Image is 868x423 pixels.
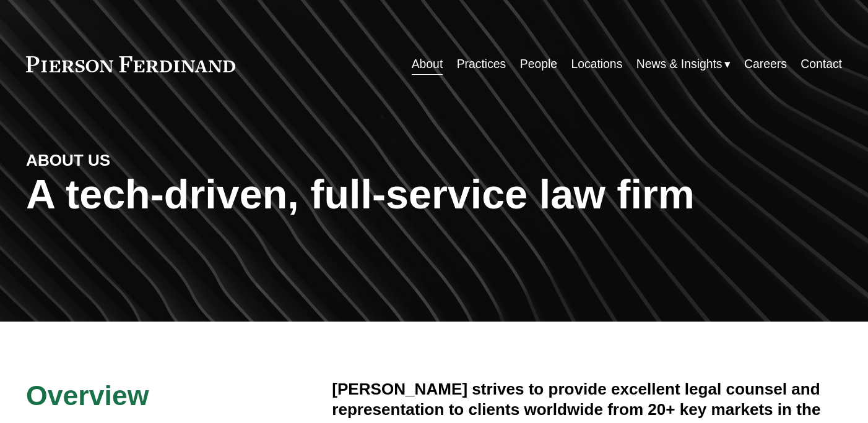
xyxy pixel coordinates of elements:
a: Locations [571,53,622,77]
span: Overview [26,380,149,411]
span: News & Insights [636,53,723,75]
a: Careers [744,53,787,77]
h1: A tech-driven, full-service law firm [26,171,842,218]
a: Practices [457,53,506,77]
a: folder dropdown [636,53,731,77]
a: People [520,53,557,77]
a: Contact [801,53,842,77]
a: About [412,53,443,77]
strong: ABOUT US [26,151,110,169]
